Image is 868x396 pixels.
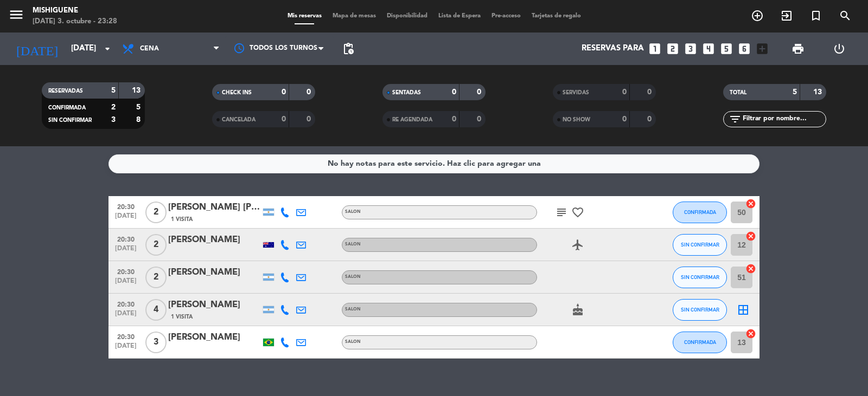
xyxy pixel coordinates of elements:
span: print [792,42,805,55]
span: SALON [345,340,361,344]
i: looks_5 [719,42,733,56]
i: cancel [745,198,756,209]
span: Disponibilidad [381,13,433,19]
button: menu [8,7,24,27]
span: SERVIDAS [563,90,589,95]
i: airplanemode_active [571,238,584,251]
button: SIN CONFIRMAR [673,267,727,288]
strong: 0 [452,115,456,123]
i: add_box [755,42,769,56]
i: filter_list [729,113,742,126]
span: 4 [145,299,167,321]
span: [DATE] [112,212,139,225]
span: 2 [145,234,167,256]
i: looks_two [666,42,680,56]
span: pending_actions [342,42,355,55]
div: No hay notas para este servicio. Haz clic para agregar una [328,158,541,170]
span: SENTADAS [392,90,421,95]
i: power_settings_new [833,42,846,55]
button: SIN CONFIRMAR [673,299,727,321]
span: [DATE] [112,245,139,257]
strong: 0 [282,88,286,96]
span: 20:30 [112,297,139,310]
span: 1 Visita [171,215,193,224]
span: Cena [140,45,159,53]
span: SIN CONFIRMAR [681,274,719,280]
span: SIN CONFIRMAR [48,118,92,123]
strong: 0 [307,88,313,96]
strong: 0 [307,115,313,123]
div: [PERSON_NAME] [168,265,260,280]
span: SALON [345,275,361,279]
span: [DATE] [112,310,139,322]
i: looks_one [648,42,662,56]
span: SALON [345,242,361,246]
span: 2 [145,267,167,288]
strong: 13 [813,88,824,96]
span: SALON [345,210,361,214]
i: search [839,9,852,22]
i: looks_3 [684,42,698,56]
span: 2 [145,202,167,223]
span: TOTAL [730,90,746,95]
div: [DATE] 3. octubre - 23:28 [33,16,117,27]
div: [PERSON_NAME] [168,298,260,312]
span: RE AGENDADA [392,117,432,122]
div: Mishiguene [33,5,117,16]
i: menu [8,7,24,23]
strong: 13 [132,87,143,94]
strong: 8 [136,116,143,124]
span: 20:30 [112,265,139,277]
span: NO SHOW [563,117,590,122]
strong: 0 [647,115,654,123]
span: 3 [145,332,167,353]
i: add_circle_outline [751,9,764,22]
i: exit_to_app [780,9,793,22]
strong: 0 [622,115,627,123]
span: CONFIRMADA [684,339,716,345]
span: Pre-acceso [486,13,526,19]
i: cancel [745,231,756,242]
i: arrow_drop_down [101,42,114,55]
button: CONFIRMADA [673,332,727,353]
span: CANCELADA [222,117,256,122]
span: Tarjetas de regalo [526,13,586,19]
strong: 3 [111,116,116,124]
i: cancel [745,263,756,274]
i: looks_4 [701,42,716,56]
strong: 5 [136,103,143,111]
span: Mis reservas [282,13,327,19]
i: [DATE] [8,37,66,61]
strong: 0 [622,88,627,96]
span: CHECK INS [222,90,252,95]
div: [PERSON_NAME] [PERSON_NAME] [168,200,260,215]
span: [DATE] [112,342,139,355]
div: LOG OUT [819,33,860,65]
i: favorite_border [571,206,584,219]
span: SALON [345,307,361,311]
i: cancel [745,328,756,339]
i: cake [571,303,584,316]
button: SIN CONFIRMAR [673,234,727,256]
strong: 5 [793,88,797,96]
span: SIN CONFIRMAR [681,307,719,313]
span: 1 Visita [171,313,193,321]
i: looks_6 [737,42,751,56]
strong: 0 [477,88,483,96]
span: Mapa de mesas [327,13,381,19]
span: [DATE] [112,277,139,290]
strong: 2 [111,103,116,111]
div: [PERSON_NAME] [168,233,260,247]
span: 20:30 [112,232,139,245]
span: 20:30 [112,200,139,212]
strong: 0 [282,115,286,123]
span: 20:30 [112,330,139,342]
button: CONFIRMADA [673,202,727,223]
i: subject [555,206,568,219]
div: [PERSON_NAME] [168,330,260,345]
span: RESERVADAS [48,88,83,94]
strong: 5 [111,87,116,94]
span: Lista de Espera [433,13,486,19]
strong: 0 [477,115,483,123]
span: SIN CONFIRMAR [681,242,719,248]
